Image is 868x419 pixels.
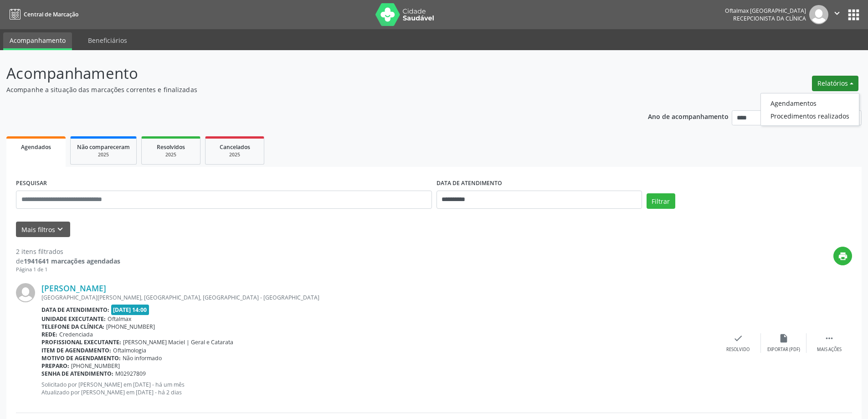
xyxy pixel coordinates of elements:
[16,176,47,191] label: PESQUISAR
[220,143,250,151] span: Cancelados
[733,333,743,343] i: check
[41,362,69,370] b: Preparo:
[812,76,858,91] button: Relatórios
[41,370,113,378] b: Senha de atendimento:
[41,354,121,362] b: Motivo de agendamento:
[809,5,828,24] img: img
[726,347,750,353] div: Resolvido
[59,331,93,338] span: Credenciada
[41,381,715,396] p: Solicitado por [PERSON_NAME] em [DATE] - há um mês Atualizado por [PERSON_NAME] em [DATE] - há 2 ...
[779,333,789,343] i: insert_drive_file
[817,347,842,353] div: Mais ações
[16,256,120,266] div: de
[41,323,104,331] b: Telefone da clínica:
[71,362,120,370] span: [PHONE_NUMBER]
[77,151,130,158] div: 2025
[41,347,111,354] b: Item de agendamento:
[761,97,859,109] a: Agendamentos
[846,7,862,23] button: apps
[24,257,120,265] strong: 1941641 marcações agendadas
[24,10,78,18] span: Central de Marcação
[41,331,57,338] b: Rede:
[106,323,155,331] span: [PHONE_NUMBER]
[833,247,852,265] button: print
[828,5,846,24] button: 
[6,85,605,94] p: Acompanhe a situação das marcações correntes e finalizadas
[21,143,51,151] span: Agendados
[111,305,149,315] span: [DATE] 14:00
[3,32,72,50] a: Acompanhamento
[838,251,848,261] i: print
[41,315,106,323] b: Unidade executante:
[733,15,806,22] span: Recepcionista da clínica
[761,109,859,122] a: Procedimentos realizados
[41,283,106,293] a: [PERSON_NAME]
[113,347,146,354] span: Oftalmologia
[82,32,134,48] a: Beneficiários
[123,338,233,346] span: [PERSON_NAME] Maciel | Geral e Catarata
[108,315,131,323] span: Oftalmax
[41,306,109,314] b: Data de atendimento:
[647,193,675,209] button: Filtrar
[437,176,502,191] label: DATA DE ATENDIMENTO
[41,294,715,301] div: [GEOGRAPHIC_DATA][PERSON_NAME], [GEOGRAPHIC_DATA], [GEOGRAPHIC_DATA] - [GEOGRAPHIC_DATA]
[725,7,806,15] div: Oftalmax [GEOGRAPHIC_DATA]
[16,283,35,302] img: img
[6,7,78,22] a: Central de Marcação
[157,143,185,151] span: Resolvidos
[16,222,70,238] button: Mais filtroskeyboard_arrow_down
[148,151,194,158] div: 2025
[648,110,729,122] p: Ano de acompanhamento
[212,151,257,158] div: 2025
[824,333,834,343] i: 
[77,143,130,151] span: Não compareceram
[55,224,65,234] i: keyboard_arrow_down
[41,338,121,346] b: Profissional executante:
[115,370,146,378] span: M02927809
[123,354,162,362] span: Não informado
[16,247,120,256] div: 2 itens filtrados
[760,93,859,126] ul: Relatórios
[832,8,842,18] i: 
[16,266,120,274] div: Página 1 de 1
[6,62,605,85] p: Acompanhamento
[767,347,800,353] div: Exportar (PDF)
